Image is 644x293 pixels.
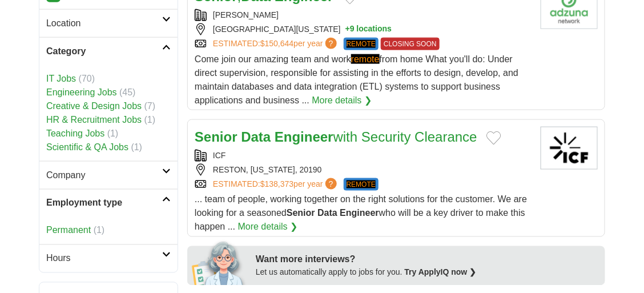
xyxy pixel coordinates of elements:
[195,164,532,176] div: RESTON, [US_STATE], 20190
[345,23,350,35] span: +
[405,268,477,277] a: Try ApplyIQ now ❯
[213,151,226,160] a: ICF
[213,38,339,50] a: ESTIMATED:$150,644per year?
[541,127,598,170] img: ICF logo
[39,244,178,272] a: Hours
[144,115,156,125] span: (1)
[260,179,293,188] span: $138,373
[46,129,104,138] a: Teaching Jobs
[195,23,532,35] div: [GEOGRAPHIC_DATA][US_STATE]
[256,267,598,279] div: Let us automatically apply to jobs for you.
[275,129,333,145] strong: Engineer
[79,74,95,83] span: (70)
[312,94,372,107] a: More details ❯
[351,54,380,64] em: remote
[46,101,142,111] a: Creative & Design Jobs
[46,45,162,58] h2: Category
[46,252,162,266] h2: Hours
[46,87,117,97] a: Engineering Jobs
[347,180,376,188] em: REMOTE
[119,87,135,97] span: (45)
[381,38,440,50] span: CLOSING SOON
[46,115,142,125] a: HR & Recruitment Jobs
[317,208,337,218] strong: Data
[46,168,162,182] h2: Company
[325,178,337,190] span: ?
[195,129,238,145] strong: Senior
[131,142,143,152] span: (1)
[256,253,598,267] div: Want more interviews?
[241,129,271,145] strong: Data
[238,220,298,234] a: More details ❯
[46,142,128,152] a: Scientific & QA Jobs
[345,23,392,35] button: +9 locations
[39,161,178,189] a: Company
[46,17,162,30] h2: Location
[195,129,477,145] a: Senior Data Engineerwith Security Clearance
[144,101,156,111] span: (7)
[486,131,501,145] button: Add to favorite jobs
[325,38,337,49] span: ?
[192,240,247,286] img: apply-iq-scientist.png
[213,178,339,191] a: ESTIMATED:$138,373per year?
[340,208,379,218] strong: Engineer
[195,54,518,105] span: Come join our amazing team and work from home What you'll do: Under direct supervision, responsib...
[39,9,178,37] a: Location
[46,196,162,210] h2: Employment type
[46,74,76,83] a: IT Jobs
[107,129,119,138] span: (1)
[260,39,293,48] span: $150,644
[46,226,91,235] a: Permanent
[287,208,315,218] strong: Senior
[195,195,527,232] span: ... team of people, working together on the right solutions for the customer. We are looking for ...
[347,40,376,48] em: REMOTE
[94,226,105,235] span: (1)
[39,37,178,65] a: Category
[39,189,178,217] a: Employment type
[213,10,279,19] a: [PERSON_NAME]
